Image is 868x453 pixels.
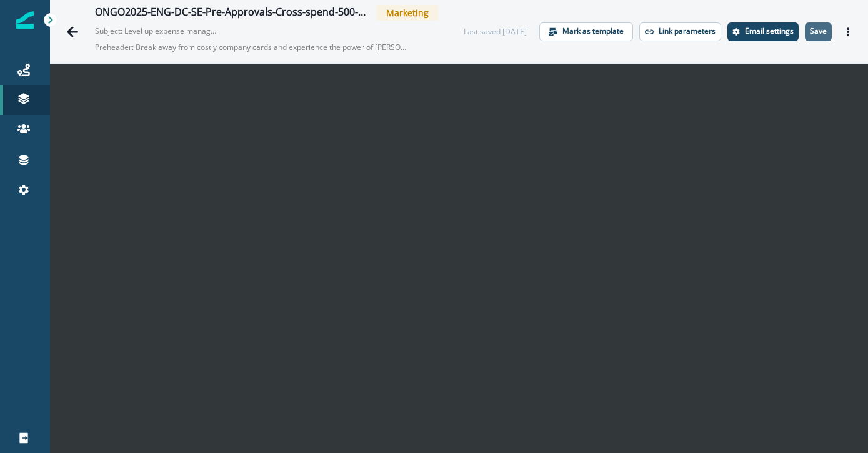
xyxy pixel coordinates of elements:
div: Last saved [DATE] [464,26,527,37]
button: Actions [838,22,858,41]
button: Settings [727,22,799,41]
p: Email settings [745,27,794,36]
img: Inflection [16,11,34,29]
button: Link parameters [639,22,721,41]
p: Preheader: Break away from costly company cards and experience the power of [PERSON_NAME] & Expen... [95,37,407,58]
button: Go back [60,19,85,44]
button: Mark as template [539,22,633,41]
p: Save [810,27,827,36]
p: Link parameters [659,27,716,36]
p: Subject: Level up expense management + get a $500 gift card [95,21,220,37]
button: Save [805,22,832,41]
p: Mark as template [562,27,624,36]
div: ONGO2025-ENG-DC-SE-Pre-Approvals-Cross-spend-500-get-500 [95,6,366,20]
span: Marketing [376,5,439,21]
